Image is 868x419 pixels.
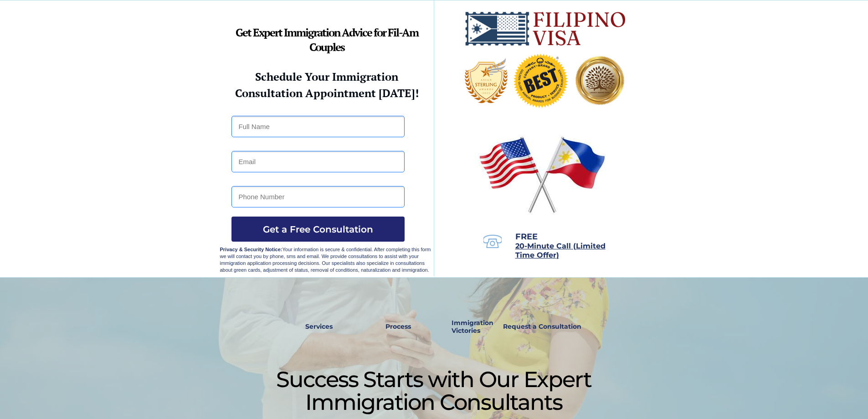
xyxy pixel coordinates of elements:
[235,86,419,100] strong: Consultation Appointment [DATE]!
[236,25,418,54] strong: Get Expert Immigration Advice for Fil-Am Couples
[299,316,339,337] a: Services
[515,232,538,242] span: FREE
[452,319,493,335] strong: Immigration Victories
[381,316,416,337] a: Process
[276,366,591,415] span: Success Starts with Our Expert Immigration Consultants
[231,186,405,207] input: Phone Number
[515,242,606,259] span: 20-Minute Call (Limited Time Offer)
[515,243,606,259] a: 20-Minute Call (Limited Time Offer)
[231,217,405,242] button: Get a Free Consultation
[499,316,586,337] a: Request a Consultation
[231,116,405,137] input: Full Name
[220,247,431,273] span: Your information is secure & confidential. After completing this form we will contact you by phon...
[448,316,478,337] a: Immigration Victories
[231,151,405,172] input: Email
[503,322,581,331] strong: Request a Consultation
[231,224,405,235] span: Get a Free Consultation
[305,322,333,331] strong: Services
[385,322,411,331] strong: Process
[255,69,398,84] strong: Schedule Your Immigration
[220,247,282,252] strong: Privacy & Security Notice:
